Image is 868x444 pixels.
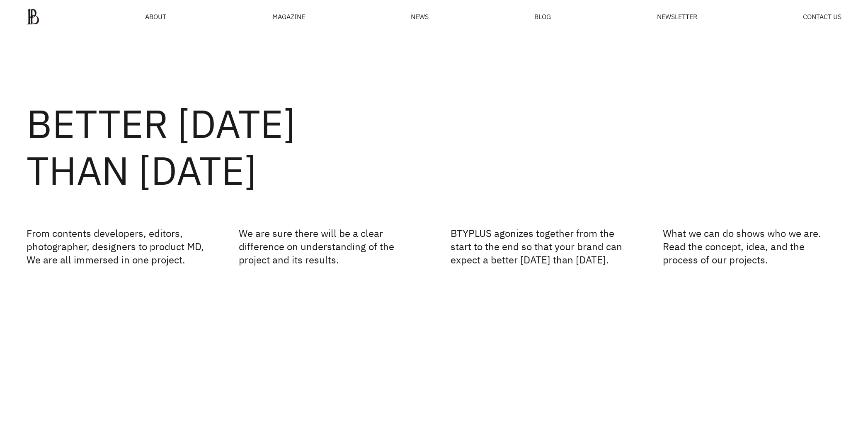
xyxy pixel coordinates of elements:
p: From contents developers, editors, photographer, designers to product MD, We are all immersed in ... [27,227,206,266]
p: We are sure there will be a clear difference on understanding of the project and its results. [239,227,418,266]
h2: BETTER [DATE] THAN [DATE] [27,100,841,193]
a: NEWSLETTER [657,13,697,20]
a: CONTACT US [803,13,841,20]
div: MAGAZINE [272,13,305,20]
a: ABOUT [145,13,166,20]
a: NEWS [411,13,429,20]
img: ba379d5522eb3.png [27,8,39,25]
a: BLOG [534,13,551,20]
p: What we can do shows who we are. Read the concept, idea, and the process of our projects. [663,227,842,266]
p: BTYPLUS agonizes together from the start to the end so that your brand can expect a better [DATE]... [451,227,630,266]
